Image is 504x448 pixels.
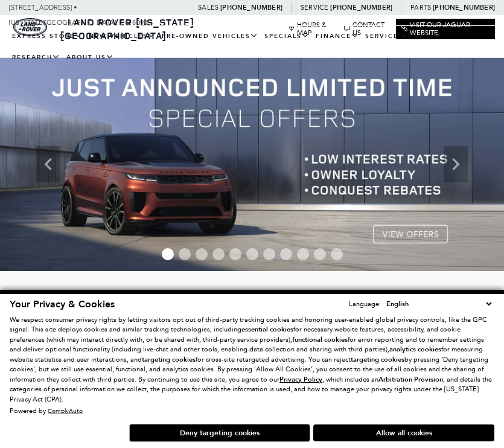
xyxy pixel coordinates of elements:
a: [PHONE_NUMBER] [330,3,392,12]
div: Next [444,146,468,182]
a: Research [9,47,63,68]
a: Visit Our Jaguar Website [401,21,490,37]
strong: Arbitration Provision [378,375,443,384]
img: Land Rover [13,18,47,36]
a: ComplyAuto [48,407,83,415]
a: Finance [313,26,362,47]
a: land-rover [13,18,47,36]
a: EXPRESS STORE [9,26,86,47]
strong: targeting cookies [351,355,404,364]
span: Go to slide 2 [179,248,191,260]
a: New Vehicles [86,26,159,47]
a: Land Rover [US_STATE][GEOGRAPHIC_DATA] [60,16,194,42]
strong: functional cookies [292,335,348,344]
u: Privacy Policy [279,375,322,384]
strong: analytics cookies [389,345,441,354]
span: Go to slide 11 [331,248,343,260]
span: Go to slide 8 [280,248,292,260]
span: Go to slide 5 [229,248,241,260]
nav: Main Navigation [9,26,495,68]
strong: essential cookies [241,325,293,334]
span: Go to slide 9 [297,248,309,260]
a: Privacy Policy [279,376,322,383]
a: About Us [63,47,117,68]
a: Contact Us [344,21,390,37]
a: Service & Parts [362,26,445,47]
a: [PHONE_NUMBER] [220,3,282,12]
span: Go to slide 4 [212,248,225,260]
select: Language Select [383,298,494,310]
strong: targeting cookies [142,355,196,364]
span: Go to slide 6 [246,248,258,260]
a: Specials [261,26,313,47]
a: [STREET_ADDRESS] • [US_STATE][GEOGRAPHIC_DATA], CO 80905 [9,4,151,27]
span: Go to slide 7 [263,248,275,260]
button: Deny targeting cookies [129,424,310,442]
div: Powered by [10,408,83,415]
span: Go to slide 1 [162,248,174,260]
span: Go to slide 10 [314,248,326,260]
a: [PHONE_NUMBER] [433,3,495,12]
div: Language: [349,301,381,307]
span: Your Privacy & Cookies [10,298,115,311]
span: Go to slide 3 [196,248,208,260]
a: Pre-Owned Vehicles [159,26,261,47]
a: Hours & Map [289,21,338,37]
div: Previous [36,146,60,182]
p: We respect consumer privacy rights by letting visitors opt out of third-party tracking cookies an... [10,315,494,405]
button: Allow all cookies [313,424,494,441]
